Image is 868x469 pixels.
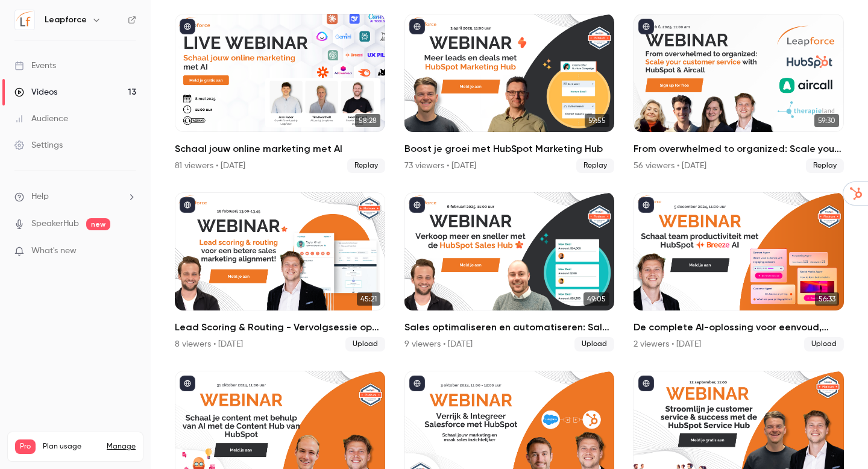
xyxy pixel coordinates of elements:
button: published [638,376,654,391]
span: Plan usage [43,442,99,452]
a: 45:21Lead Scoring & Routing - Vervolgsessie op Sales Hub Webinar8 viewers • [DATE]Upload [175,192,385,351]
li: De complete AI-oplossing voor eenvoud, snelheid en eenheid: Breeze AI [634,192,844,351]
span: Upload [574,337,614,351]
a: 56:33De complete AI-oplossing voor eenvoud, snelheid en eenheid: Breeze AI2 viewers • [DATE]Upload [634,192,844,351]
a: Manage [107,442,136,452]
span: Upload [345,337,385,351]
h2: De complete AI-oplossing voor eenvoud, snelheid en eenheid: Breeze AI [634,320,844,335]
div: Audience [14,113,68,125]
img: Leapforce [15,10,34,30]
iframe: Noticeable Trigger [122,246,136,257]
a: 59:30From overwhelmed to organized: Scale your customer service with HubSpot and Aircall56 viewer... [634,14,844,173]
span: Replay [576,159,614,173]
span: What's new [31,245,77,257]
li: Schaal jouw online marketing met AI [175,14,385,173]
span: Replay [347,159,385,173]
h6: Leapforce [45,14,87,26]
button: published [180,197,195,213]
div: 9 viewers • [DATE] [404,338,473,350]
span: 45:21 [357,292,380,306]
li: Boost je groei met HubSpot Marketing Hub [404,14,615,173]
div: 81 viewers • [DATE] [175,160,245,172]
li: help-dropdown-opener [14,190,136,203]
div: 2 viewers • [DATE] [634,338,701,350]
a: 58:28Schaal jouw online marketing met AI81 viewers • [DATE]Replay [175,14,385,173]
a: 59:55Boost je groei met HubSpot Marketing Hub73 viewers • [DATE]Replay [404,14,615,173]
div: Events [14,60,56,72]
button: published [409,376,425,391]
span: 59:30 [814,114,839,127]
a: 49:05Sales optimaliseren en automatiseren: Sales Hub van HubSpot9 viewers • [DATE]Upload [404,192,615,351]
span: Replay [806,159,844,173]
span: 56:33 [815,292,839,306]
button: published [180,376,195,391]
h2: Lead Scoring & Routing - Vervolgsessie op Sales Hub Webinar [175,320,385,335]
div: 56 viewers • [DATE] [634,160,706,172]
button: published [180,19,195,34]
h2: Schaal jouw online marketing met AI [175,142,385,156]
button: published [638,197,654,213]
li: Sales optimaliseren en automatiseren: Sales Hub van HubSpot [404,192,615,351]
h2: Sales optimaliseren en automatiseren: Sales Hub van HubSpot [404,320,615,335]
span: Upload [804,337,844,351]
div: 8 viewers • [DATE] [175,338,243,350]
button: published [409,197,425,213]
li: Lead Scoring & Routing - Vervolgsessie op Sales Hub Webinar [175,192,385,351]
span: 59:55 [585,114,609,127]
button: published [409,19,425,34]
h2: From overwhelmed to organized: Scale your customer service with HubSpot and Aircall [634,142,844,156]
span: Pro [15,439,36,454]
h2: Boost je groei met HubSpot Marketing Hub [404,142,615,156]
span: Help [31,190,49,203]
div: 73 viewers • [DATE] [404,160,476,172]
li: From overwhelmed to organized: Scale your customer service with HubSpot and Aircall [634,14,844,173]
span: new [86,218,110,230]
button: published [638,19,654,34]
span: 58:28 [355,114,380,127]
span: 49:05 [583,292,609,306]
div: Settings [14,139,63,151]
div: Videos [14,86,57,98]
a: SpeakerHub [31,218,79,230]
